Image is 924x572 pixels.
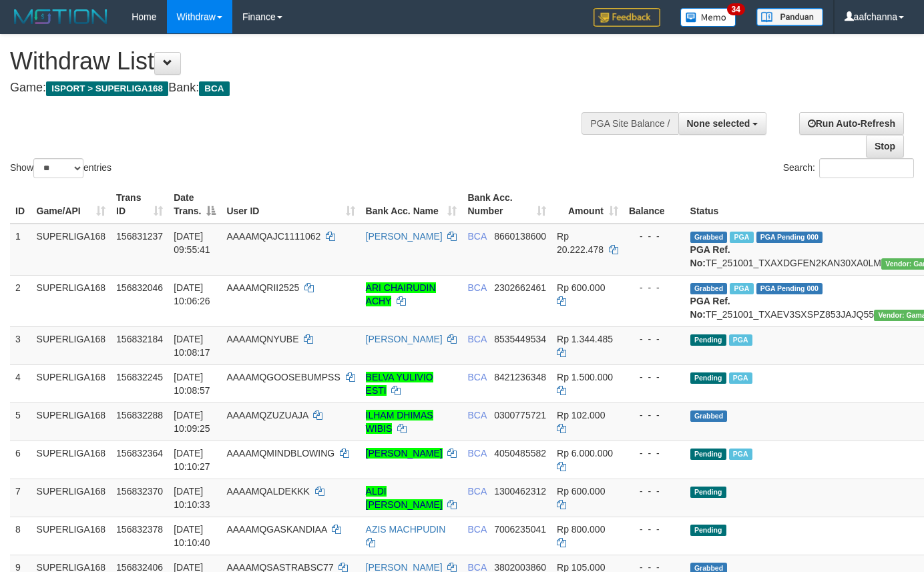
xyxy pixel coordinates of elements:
span: BCA [467,334,486,344]
span: Copy 8421236348 to clipboard [494,372,546,382]
span: 156832184 [116,334,163,344]
th: Amount: activate to sort column ascending [551,186,624,224]
span: Rp 800.000 [557,524,605,535]
span: None selected [687,118,750,129]
img: Button%20Memo.svg [680,8,736,27]
div: - - - [629,447,680,460]
span: 156832046 [116,282,163,293]
td: 1 [10,224,31,276]
div: - - - [629,485,680,498]
span: ISPORT > SUPERLIGA168 [46,81,168,96]
td: SUPERLIGA168 [31,275,111,326]
a: ALDI [PERSON_NAME] [366,486,443,510]
input: Search: [819,158,914,178]
img: Feedback.jpg [594,8,660,27]
div: - - - [629,523,680,536]
span: Rp 600.000 [557,282,605,293]
span: [DATE] 10:08:57 [174,372,210,396]
h1: Withdraw List [10,48,603,75]
span: 156831237 [116,231,163,242]
img: panduan.png [756,8,823,26]
b: PGA Ref. No: [690,244,730,268]
span: Rp 600.000 [557,486,605,497]
select: Showentries [33,158,83,178]
a: [PERSON_NAME] [366,231,443,242]
span: [DATE] 10:06:26 [174,282,210,306]
span: Rp 102.000 [557,410,605,420]
a: Run Auto-Refresh [799,112,904,135]
span: Marked by aafsoycanthlai [730,232,753,243]
div: PGA Site Balance / [582,112,678,135]
span: AAAAMQNYUBE [226,334,298,344]
span: Copy 1300462312 to clipboard [494,486,546,497]
td: 8 [10,517,31,555]
span: Pending [690,334,726,346]
span: Copy 8660138600 to clipboard [494,231,546,242]
span: BCA [467,524,486,535]
td: 2 [10,275,31,326]
th: Balance [624,186,685,224]
th: Bank Acc. Number: activate to sort column ascending [462,186,551,224]
th: User ID: activate to sort column ascending [221,186,360,224]
span: [DATE] 10:09:25 [174,410,210,434]
td: SUPERLIGA168 [31,326,111,364]
span: Marked by aafsoycanthlai [730,283,753,294]
span: Copy 7006235041 to clipboard [494,524,546,535]
span: Marked by aafsoycanthlai [729,372,752,384]
span: [DATE] 10:10:33 [174,486,210,510]
td: 7 [10,479,31,517]
a: [PERSON_NAME] [366,334,443,344]
div: - - - [629,408,680,422]
span: Copy 0300775721 to clipboard [494,410,546,420]
span: Grabbed [690,283,728,294]
a: Stop [866,135,904,158]
b: PGA Ref. No: [690,296,730,320]
span: Rp 20.222.478 [557,231,604,255]
button: None selected [678,112,767,135]
th: ID [10,186,31,224]
th: Bank Acc. Name: activate to sort column ascending [361,186,463,224]
th: Trans ID: activate to sort column ascending [111,186,168,224]
span: Marked by aafsoycanthlai [729,334,752,346]
span: [DATE] 10:10:40 [174,524,210,548]
a: BELVA YULIVIO ESTI [366,372,433,396]
th: Game/API: activate to sort column ascending [31,186,111,224]
span: [DATE] 09:55:41 [174,231,210,255]
span: Pending [690,487,726,498]
th: Date Trans.: activate to sort column descending [168,186,221,224]
td: SUPERLIGA168 [31,364,111,402]
span: BCA [467,448,486,459]
span: AAAAMQAJC1111062 [226,231,320,242]
span: PGA Pending [756,283,823,294]
span: BCA [467,282,486,293]
span: BCA [467,231,486,242]
span: 156832364 [116,448,163,459]
div: - - - [629,332,680,346]
span: AAAAMQGOOSEBUMPSS [226,372,340,382]
td: SUPERLIGA168 [31,402,111,441]
span: BCA [199,81,229,96]
span: Rp 6.000.000 [557,448,613,459]
div: - - - [629,230,680,243]
span: 156832378 [116,524,163,535]
span: Copy 8535449534 to clipboard [494,334,546,344]
span: Grabbed [690,410,728,422]
span: AAAAMQRII2525 [226,282,299,293]
a: ILHAM DHIMAS WIBIS [366,410,433,434]
span: [DATE] 10:10:27 [174,448,210,472]
img: MOTION_logo.png [10,7,111,27]
span: Rp 1.344.485 [557,334,613,344]
td: SUPERLIGA168 [31,479,111,517]
span: 156832245 [116,372,163,382]
td: 3 [10,326,31,364]
span: AAAAMQMINDBLOWING [226,448,334,459]
td: 5 [10,402,31,441]
a: [PERSON_NAME] [366,448,443,459]
span: BCA [467,372,486,382]
label: Search: [783,158,914,178]
td: 6 [10,441,31,479]
span: 156832288 [116,410,163,420]
label: Show entries [10,158,111,178]
span: Pending [690,525,726,536]
span: AAAAMQZUZUAJA [226,410,308,420]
